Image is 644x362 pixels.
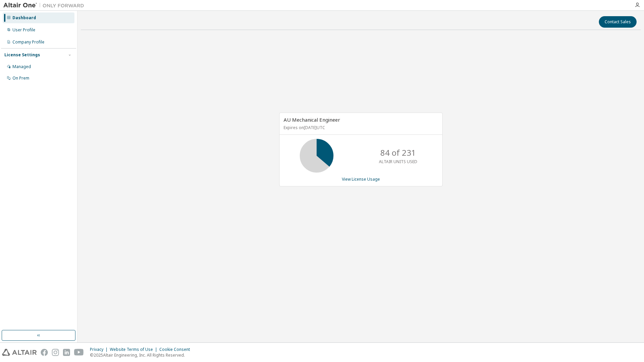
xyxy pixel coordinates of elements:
[12,64,31,69] div: Managed
[12,15,36,21] div: Dashboard
[12,76,29,81] div: On Prem
[41,349,48,356] img: facebook.svg
[159,347,194,352] div: Cookie Consent
[3,2,88,9] img: Altair One
[284,125,437,130] p: Expires on [DATE] UTC
[379,159,417,164] p: ALTAIR UNITS USED
[90,352,194,358] p: © 2025 Altair Engineering, Inc. All Rights Reserved.
[63,349,70,356] img: linkedin.svg
[284,116,340,123] span: AU Mechanical Engineer
[12,27,35,33] div: User Profile
[110,347,159,352] div: Website Terms of Use
[52,349,59,356] img: instagram.svg
[380,147,416,158] p: 84 of 231
[4,52,40,58] div: License Settings
[599,16,637,28] button: Contact Sales
[12,39,44,45] div: Company Profile
[2,349,37,356] img: altair_logo.svg
[342,176,380,182] a: View License Usage
[74,349,84,356] img: youtube.svg
[90,347,110,352] div: Privacy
